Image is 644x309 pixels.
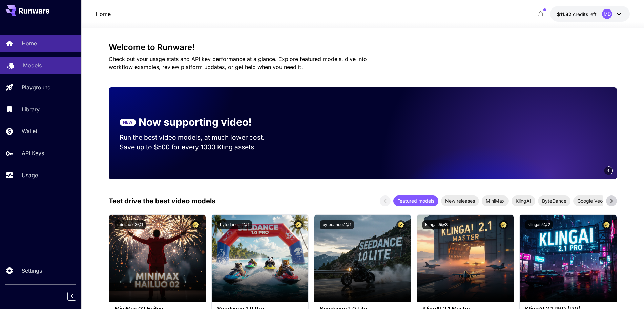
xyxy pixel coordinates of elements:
div: Featured models [393,195,438,206]
img: alt [109,215,206,302]
span: $11.82 [557,11,573,17]
span: New releases [441,197,479,204]
p: Usage [22,171,38,179]
div: MiniMax [482,195,509,206]
button: Certified Model – Vetted for best performance and includes a commercial license. [191,220,200,229]
button: Certified Model – Vetted for best performance and includes a commercial license. [602,220,611,229]
div: ByteDance [538,195,570,206]
button: Certified Model – Vetted for best performance and includes a commercial license. [396,220,406,229]
p: Models [23,61,42,69]
p: Home [22,39,37,47]
div: Collapse sidebar [72,290,81,302]
button: bytedance:1@1 [320,220,354,229]
p: Settings [22,267,42,275]
p: Save up to $500 for every 1000 Kling assets. [120,142,277,152]
span: MiniMax [482,197,509,204]
span: ByteDance [538,197,570,204]
button: minimax:3@1 [115,220,146,229]
p: Wallet [22,127,37,135]
p: NEW [123,119,132,125]
button: klingai:5@2 [525,220,553,229]
div: KlingAI [512,195,535,206]
p: Test drive the best video models [109,196,215,206]
a: Home [96,10,111,18]
img: alt [314,215,411,302]
p: API Keys [22,149,44,157]
nav: breadcrumb [96,10,111,18]
span: Google Veo [573,197,607,204]
button: Collapse sidebar [67,292,76,301]
span: Check out your usage stats and API key performance at a glance. Explore featured models, dive int... [109,56,367,70]
img: alt [417,215,514,302]
div: Google Veo [573,195,607,206]
div: MD [602,9,612,19]
button: $11.82301MD [550,6,630,22]
img: alt [212,215,308,302]
button: klingai:5@3 [422,220,450,229]
button: bytedance:2@1 [217,220,252,229]
span: Featured models [393,197,438,204]
button: Certified Model – Vetted for best performance and includes a commercial license. [499,220,508,229]
div: $11.82301 [557,11,597,18]
p: Run the best video models, at much lower cost. [120,132,277,142]
span: 4 [607,168,609,173]
h3: Welcome to Runware! [109,43,617,52]
span: KlingAI [512,197,535,204]
p: Library [22,105,40,114]
p: Now supporting video! [139,115,252,130]
button: Certified Model – Vetted for best performance and includes a commercial license. [294,220,303,229]
span: credits left [573,11,597,17]
p: Playground [22,83,51,91]
img: alt [520,215,616,302]
div: New releases [441,195,479,206]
